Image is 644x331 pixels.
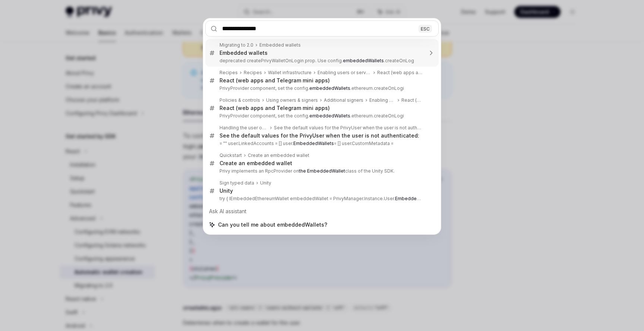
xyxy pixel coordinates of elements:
[274,125,423,131] div: See the default values for the PrivyUser when the user is not authenticated:
[205,205,439,218] div: Ask AI assistant
[220,160,292,167] div: Create an embedded wallet
[244,70,262,76] div: Recipes
[220,125,268,131] div: Handling the user object
[324,97,363,103] div: Additional signers
[220,132,419,139] div: See the default values for the PrivyUser when the user is not authenticated:
[220,50,268,56] div: Embedded wallets
[259,42,301,48] div: Embedded wallets
[248,152,309,158] div: Create an embedded wallet
[218,221,327,228] span: Can you tell me about embeddedWallets?
[343,58,384,63] b: embeddedWallets
[220,85,423,91] p: PrivyProvider component, set the config. .ethereum.createOnLogi
[266,97,318,103] div: Using owners & signers
[220,70,238,76] div: Recipes
[220,187,233,194] div: Unity
[369,97,395,103] div: Enabling users or servers to execute transactions
[220,196,423,202] p: try { IEmbeddedEthereumWallet embeddedWallet = PrivyManager.Instance.User.
[268,70,312,76] div: Wallet infrastructure
[220,113,423,119] p: PrivyProvider component, set the config. .ethereum.createOnLogi
[299,168,345,174] b: the EmbeddedWallet
[419,25,432,32] div: ESC
[395,196,429,201] b: EmbeddedWall
[220,105,330,111] div: React (web apps and Telegram mini apps)
[220,42,253,48] div: Migrating to 2.0
[318,70,371,76] div: Enabling users or servers to execute transactions
[401,97,423,103] div: React (web apps and Telegram mini apps)
[220,77,330,84] div: React (web apps and Telegram mini apps)
[220,180,254,186] div: Sign typed data
[220,141,423,146] p: = "" user.LinkedAccounts = [] user. = [] user.CustomMetadata =
[309,113,350,119] b: embeddedWallets
[220,152,242,158] div: Quickstart
[260,180,271,186] div: Unity
[293,141,334,146] b: EmbeddedWallets
[309,85,350,91] b: embeddedWallets
[377,70,423,76] div: React (web apps and Telegram mini apps)
[220,58,423,64] p: deprecated createPrivyWalletOnLogin prop. Use config. .createOnLog
[220,168,423,174] p: Privy implements an RpcProvider on class of the Unity SDK.
[220,97,260,103] div: Policies & controls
